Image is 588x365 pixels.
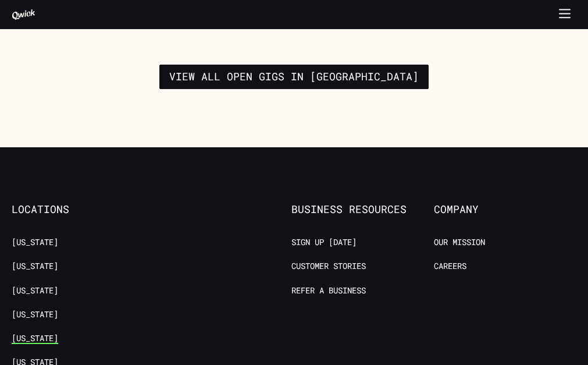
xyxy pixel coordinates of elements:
[12,333,58,344] a: [US_STATE]
[291,285,366,296] a: Refer a Business
[291,237,357,248] a: Sign up [DATE]
[12,309,58,320] a: [US_STATE]
[291,261,366,272] a: Customer stories
[434,261,466,272] a: Careers
[434,237,485,248] a: Our Mission
[434,203,576,216] span: Company
[159,65,429,89] a: View all open gigs in [GEOGRAPHIC_DATA]
[12,237,58,248] a: [US_STATE]
[12,261,58,272] a: [US_STATE]
[12,285,58,296] a: [US_STATE]
[291,203,434,216] span: Business Resources
[12,203,154,216] span: Locations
